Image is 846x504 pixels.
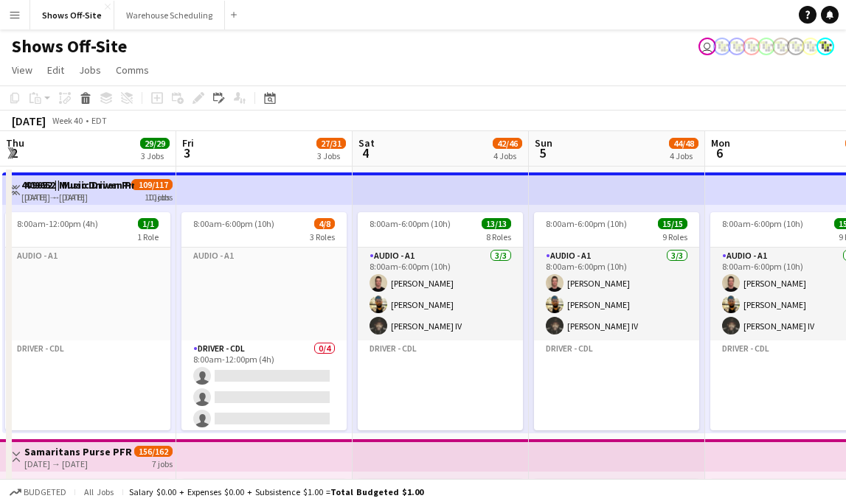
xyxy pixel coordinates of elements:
span: 8:00am-12:00pm (4h) [17,218,98,229]
span: 5 [533,144,552,161]
span: 13/13 [482,218,511,229]
app-job-card: 8:00am-6:00pm (10h)13/138 RolesAudio - A13/38:00am-6:00pm (10h)[PERSON_NAME][PERSON_NAME][PERSON_... [358,212,523,430]
h1: Shows Off-Site [12,35,127,57]
a: Edit [41,60,70,80]
span: 4 [356,144,375,161]
div: 4 Jobs [670,150,698,161]
div: EDT [91,115,107,126]
span: 8:00am-6:00pm (10h) [546,218,627,229]
app-user-avatar: Labor Coordinator [713,38,731,55]
span: Comms [116,63,149,77]
a: Comms [110,60,155,80]
app-user-avatar: Labor Coordinator [802,38,819,55]
span: Week 40 [49,115,86,126]
app-user-avatar: Labor Coordinator [816,38,834,55]
button: Budgeted [7,484,69,500]
span: 109/117 [134,179,173,190]
div: 3 Jobs [317,150,345,161]
span: View [12,63,32,77]
app-card-role-placeholder: Driver - CDL [358,340,523,455]
span: 1 Role [137,231,159,242]
div: [DATE] [12,113,46,128]
span: Thu [6,136,24,150]
span: All jobs [81,486,117,497]
div: [DATE] → [DATE] [24,458,134,469]
app-card-role: Audio - A13/38:00am-6:00pm (10h)[PERSON_NAME][PERSON_NAME][PERSON_NAME] IV [534,248,699,340]
span: 8:00am-6:00pm (10h) [370,218,451,229]
h3: Samaritans Purse PFR '25 -- 409188 [24,445,134,458]
app-job-card: 8:00am-6:00pm (10h)15/159 RolesAudio - A13/38:00am-6:00pm (10h)[PERSON_NAME][PERSON_NAME][PERSON_... [534,212,699,430]
app-card-role-placeholder: Driver - CDL [534,340,699,455]
span: 42/46 [493,138,522,149]
a: Jobs [73,60,107,80]
h3: 409652 | Music Driven Productions ANCC 2025 Atl [24,178,134,192]
span: Mon [711,136,730,150]
div: 10 jobs [148,190,173,203]
span: 27/31 [316,138,346,149]
app-job-card: 8:00am-6:00pm (10h)4/83 RolesAudio - A1Driver - CDL0/48:00am-12:00pm (4h) [181,212,347,430]
app-user-avatar: Labor Coordinator [728,38,746,55]
span: Fri [182,136,194,150]
app-card-role: Audio - A13/38:00am-6:00pm (10h)[PERSON_NAME][PERSON_NAME][PERSON_NAME] IV [358,248,523,340]
span: 8:00am-6:00pm (10h) [722,218,803,229]
span: 29/29 [140,138,170,149]
app-card-role: Driver - CDL0/48:00am-12:00pm (4h) [181,340,347,455]
span: 6 [709,144,730,161]
span: Budgeted [24,487,66,497]
span: 156/162 [134,446,173,457]
app-card-role-placeholder: Audio - A1 [5,248,170,340]
div: 4 Jobs [493,150,521,161]
span: Edit [47,63,64,77]
app-user-avatar: Labor Coordinator [787,38,805,55]
div: [DATE] → [DATE] [24,192,134,203]
span: Sun [535,136,552,150]
app-user-avatar: Labor Coordinator [743,38,760,55]
app-card-role-placeholder: Audio - A1 [181,248,347,340]
span: Jobs [79,63,101,77]
span: 4/8 [314,218,335,229]
button: Warehouse Scheduling [114,1,225,29]
div: Salary $0.00 + Expenses $0.00 + Subsistence $1.00 = [129,486,423,497]
span: Total Budgeted $1.00 [330,486,423,497]
span: 15/15 [658,218,687,229]
button: Shows Off-Site [30,1,114,29]
app-user-avatar: Toryn Tamborello [698,38,716,55]
a: View [6,60,38,80]
span: 9 Roles [662,231,687,242]
span: 8:00am-6:00pm (10h) [193,218,274,229]
span: 1/1 [138,218,159,229]
app-user-avatar: Labor Coordinator [757,38,775,55]
span: 8 Roles [486,231,511,242]
span: Sat [358,136,375,150]
span: 3 [180,144,194,161]
span: 44/48 [669,138,698,149]
div: 7 jobs [152,457,173,469]
span: 3 Roles [310,231,335,242]
app-user-avatar: Labor Coordinator [772,38,790,55]
span: 2 [4,144,24,161]
div: 3 Jobs [141,150,169,161]
app-card-role-placeholder: Driver - CDL [5,340,170,455]
app-job-card: 8:00am-12:00pm (4h)1/11 RoleAudio - A1Driver - CDL [5,212,170,430]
